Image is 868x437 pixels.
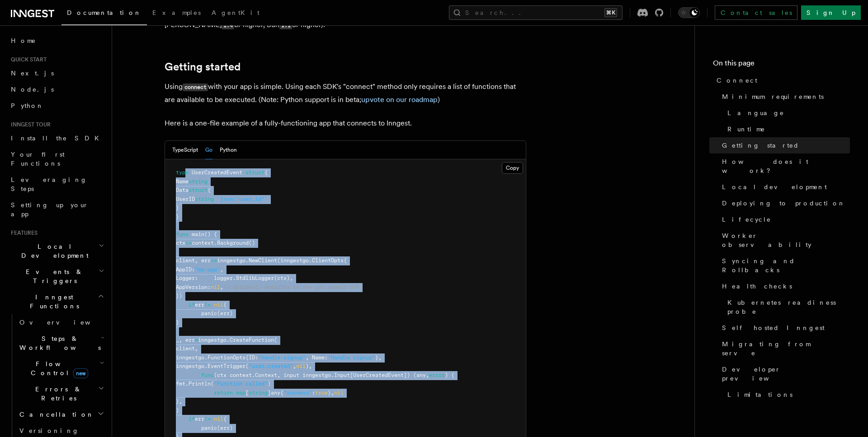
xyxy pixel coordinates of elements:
span: Inngest tour [7,121,51,128]
span: } [176,319,179,325]
span: UserCreatedEvent [192,169,242,176]
span: struct [189,187,208,193]
span: Events & Triggers [7,267,99,285]
span: err [195,416,204,422]
span: if [189,302,195,308]
span: AgentKit [212,9,259,16]
span: Overview [19,319,113,326]
span: Self hosted Inngest [722,323,825,332]
span: Logger: logger. [176,275,236,281]
span: Connect [717,76,757,85]
span: Node.js [11,86,54,93]
span: Syncing and Rollbacks [722,256,850,274]
span: () [249,240,255,246]
a: Setting up your app [7,197,106,222]
a: upvote on our roadmap [361,95,438,104]
a: Deploying to production [718,195,850,211]
span: Local Development [7,242,99,260]
span: (inngestgo.ClientOpts{ [277,257,347,264]
a: Install the SDK [7,130,106,146]
span: Println [189,381,211,387]
span: Name [176,178,189,185]
a: Kubernetes readiness probe [724,294,850,320]
span: Versioning [19,427,79,434]
button: Toggle dark mode [678,7,700,18]
span: Getting started [722,141,799,150]
button: Go [205,141,212,159]
span: ) [268,381,271,387]
span: err [195,302,204,308]
span: Language [727,108,784,117]
span: nil [214,302,223,308]
span: Deploying to production [722,199,845,208]
span: Migrating from serve [722,339,850,358]
span: (ctx context.Context, input inngestgo.Input[UserCreatedEvent]) (any, [214,372,429,378]
a: Sign Up [801,5,861,20]
code: 1.4 [222,22,234,29]
span: Cancellation [16,410,94,419]
span: inngestgo.FunctionOpts{ID: [176,354,258,361]
span: != [204,302,211,308]
span: Developer preview [722,365,850,383]
span: string [195,196,214,202]
span: Errors & Retries [16,385,98,403]
a: Next.js [7,65,106,81]
a: Language [724,105,850,121]
span: , Name: [306,354,328,361]
a: How does it work? [718,153,850,179]
a: Getting started [718,137,850,153]
span: inngestgo. [217,257,249,264]
span: Quick start [7,56,47,63]
a: Examples [147,3,206,24]
span: { [223,416,226,422]
span: nil [211,284,220,290]
a: Node.js [7,81,106,98]
span: := [211,257,217,264]
p: Using with your app is simple. Using each SDK's "connect" method only requires a list of function... [165,80,526,106]
span: Documentation [67,9,142,16]
span: map [236,390,245,396]
span: fmt. [176,381,189,387]
span: nil [334,390,344,396]
a: Migrating from serve [718,336,850,361]
a: Syncing and Rollbacks [718,253,850,278]
a: Local development [718,179,850,195]
span: ( [274,337,277,343]
span: string [189,178,208,185]
span: Next.js [11,70,54,77]
button: TypeScript [172,141,198,159]
span: [ [245,390,249,396]
span: Home [11,36,36,45]
button: Python [220,141,237,159]
span: Health checks [722,282,792,291]
span: , [293,363,296,369]
a: Developer preview [718,361,850,386]
span: }, [375,354,382,361]
span: Data [176,187,189,193]
span: client, err [176,257,211,264]
span: { [264,169,268,176]
a: Python [7,98,106,114]
button: Events & Triggers [7,264,106,289]
span: "success" [283,390,312,396]
span: := [185,240,192,246]
span: Setting up your app [11,201,89,218]
a: Your first Functions [7,146,106,172]
span: }) [176,293,182,299]
span: != [204,416,211,422]
span: "Function called" [214,381,268,387]
span: "my-app" [195,266,220,273]
span: ]any{ [268,390,283,396]
a: Lifecycle [718,211,850,228]
span: ( [245,363,249,369]
span: { [208,187,211,193]
span: EventTrigger [208,363,245,369]
span: Flow Control [16,359,99,377]
span: // Optional, defaults to the git commit SHA [223,284,359,290]
span: "Handle signup" [328,354,375,361]
span: UserID [176,196,195,202]
span: ) { [445,372,454,378]
span: Local development [722,182,827,191]
button: Copy [502,162,523,174]
a: Getting started [165,60,241,73]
